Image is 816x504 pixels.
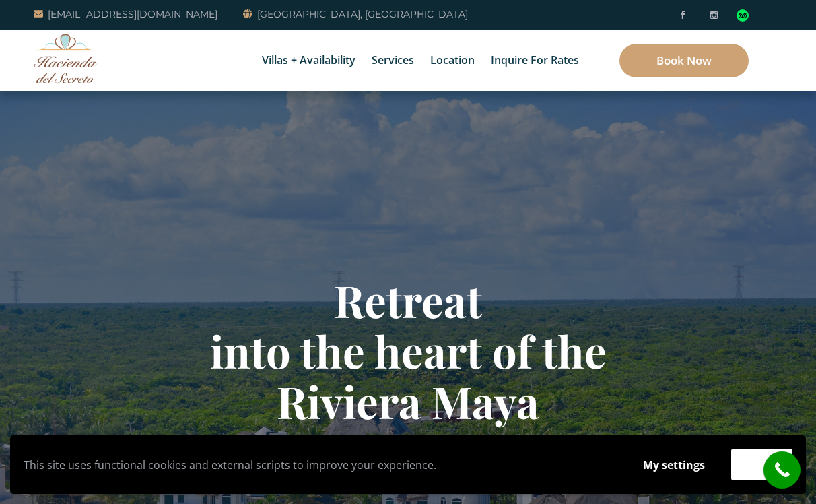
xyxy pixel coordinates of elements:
button: My settings [630,449,718,480]
a: Villas + Availability [255,30,362,91]
a: Services [365,30,421,91]
a: Inquire for Rates [484,30,586,91]
a: Book Now [619,44,749,77]
a: [EMAIL_ADDRESS][DOMAIN_NAME] [34,6,217,22]
div: Read traveler reviews on Tripadvisor [737,9,749,22]
a: [GEOGRAPHIC_DATA], [GEOGRAPHIC_DATA] [243,6,468,22]
a: call [763,451,801,489]
button: Accept [731,449,792,480]
i: call [767,455,797,485]
p: This site uses functional cookies and external scripts to improve your experience. [24,455,617,475]
img: Tripadvisor_logomark.svg [737,9,749,22]
h1: Retreat into the heart of the Riviera Maya [14,275,802,427]
a: Location [423,30,481,91]
img: Awesome Logo [34,34,98,83]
